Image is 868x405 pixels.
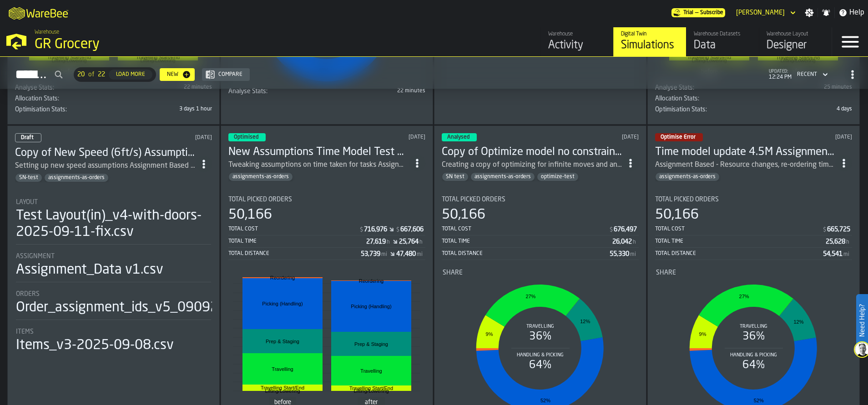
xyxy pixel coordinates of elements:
[823,250,843,258] div: Stat Value
[15,95,112,102] div: Title
[655,133,703,141] div: status-2 2
[228,88,425,99] div: stat-Analyse Stats:
[655,106,707,113] span: Optimisation Stats:
[823,227,826,233] span: $
[77,71,85,78] span: 20
[655,95,852,106] div: stat-Allocation Stats:
[442,196,639,203] div: Title
[361,250,380,258] div: Stat Value
[655,84,852,95] div: stat-Analyse Stats:
[769,74,792,80] span: 12:24 PM
[15,95,212,106] div: stat-Allocation Stats:
[35,36,280,53] div: GR Grocery
[442,207,485,223] div: 50,166
[655,145,836,160] h3: Time model update 4.5M Assignment Test [DATE]
[15,106,212,117] span: 4,674,000
[442,238,612,245] div: Total Time
[228,226,359,232] div: Total Cost
[15,160,196,171] div: Setting up new speed assumptions Assignment Based - Resource changes, re-ordering time assumption...
[381,251,387,258] span: mi
[35,29,59,35] span: Warehouse
[16,253,211,260] div: Title
[228,160,409,170] div: Tweaking assumptions on time taken for tasks Assignment Based - Resource changes, re-ordering tim...
[88,71,94,78] span: of
[15,106,112,113] div: Title
[16,262,163,278] div: Assignment_Data v1.csv
[655,106,852,117] span: 4,674,000
[442,145,622,160] h3: Copy of Optimize model no constraints [DATE]
[621,31,679,37] div: Digital Twin
[442,250,610,257] div: Total Distance
[695,10,698,16] span: —
[45,175,108,181] span: assignments-as-orders
[849,7,864,18] span: Help
[15,175,42,181] span: SN-test
[694,38,752,53] div: Data
[443,269,463,276] span: Share
[16,290,211,298] div: Title
[655,196,852,260] div: stat-Total Picked Orders
[655,106,752,113] div: Title
[160,68,195,81] button: button-New
[16,253,211,282] div: stat-Assignment
[778,134,852,140] div: Updated: 9/18/2025, 10:38:19 AM Created: 9/15/2025, 12:07:34 PM
[15,84,212,95] div: stat-Analyse Stats:
[655,160,836,170] div: Assignment Based - Resource changes, re-ordering time assumption changes
[443,269,638,276] div: Title
[228,133,266,141] div: status-3 2
[15,95,59,102] span: Allocation Stats:
[16,328,211,354] div: stat-Items
[202,68,250,81] button: button-Compare
[442,133,477,141] div: status-3 2
[655,250,823,257] div: Total Distance
[610,227,613,233] span: $
[329,88,426,94] div: 22 minutes
[801,8,818,17] label: button-toggle-Settings
[732,7,797,18] div: DropdownMenuValue-Jessica Derkacz
[16,290,40,298] span: Orders
[419,239,423,245] span: h
[826,238,845,245] div: Stat Value
[846,239,849,245] span: h
[116,106,212,112] div: 3 days 1 hour
[364,226,387,233] div: Stat Value
[683,10,693,16] span: Trial
[112,71,149,78] div: Load More
[756,106,853,112] div: 4 days
[661,135,696,140] span: Optimise Error
[234,135,258,140] span: Optimised
[447,135,469,140] span: Analysed
[832,27,868,56] label: button-toggle-Menu
[548,31,606,37] div: Warehouse
[671,8,725,17] a: link-to-/wh/i/e451d98b-95f6-4604-91ff-c80219f9c36d/pricing/
[228,196,425,203] div: Title
[70,67,160,82] div: ButtonLoadMore-Load More-Prev-First-Last
[228,196,292,203] span: Total Picked Orders
[540,27,613,56] a: link-to-/wh/i/e451d98b-95f6-4604-91ff-c80219f9c36d/feed/
[98,71,105,78] span: 22
[228,88,325,95] div: Title
[228,145,409,160] h3: New Assumptions Time Model Test 4.5M Assignment Test [DATE]
[400,226,424,233] div: Stat Value
[442,160,622,170] div: Creating a copy of optimizing for infinite moves and any locations (aka no hard breaks etc) with ...
[163,71,182,78] div: New
[655,106,852,117] div: stat-Optimisation Stats:
[857,295,867,346] label: Need Help?
[621,38,679,53] div: Simulations
[614,226,637,233] div: Stat Value
[818,8,834,17] label: button-toggle-Notifications
[656,174,719,180] span: assignments-as-orders
[759,27,832,56] a: link-to-/wh/i/e451d98b-95f6-4604-91ff-c80219f9c36d/designer
[15,146,196,160] h3: Copy of New Speed (6ft/s) Assumptions_Time model update 4.5M Assignment Test [DATE]
[16,328,211,335] div: Title
[228,88,267,95] span: Analyse Stats:
[442,226,609,232] div: Total Cost
[417,251,423,258] span: mi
